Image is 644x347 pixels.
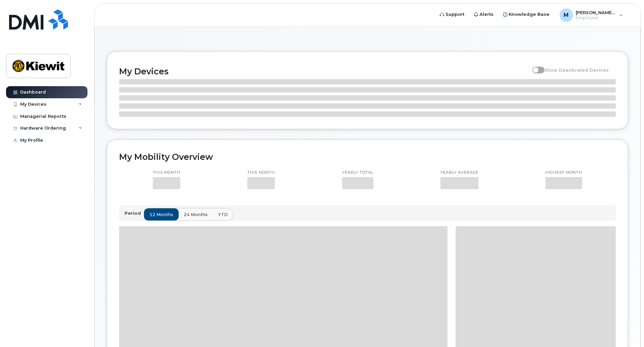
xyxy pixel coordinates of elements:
[153,170,180,175] p: This month
[544,67,609,73] span: Show Deactivated Devices
[247,170,275,175] p: This month
[124,210,144,216] p: Period
[119,152,616,162] h2: My Mobility Overview
[440,170,478,175] p: Yearly average
[545,170,582,175] p: Highest month
[119,66,529,76] h2: My Devices
[184,211,208,218] span: 24 months
[532,64,538,69] input: Show Deactivated Devices
[342,170,373,175] p: Yearly total
[218,211,228,218] span: YTD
